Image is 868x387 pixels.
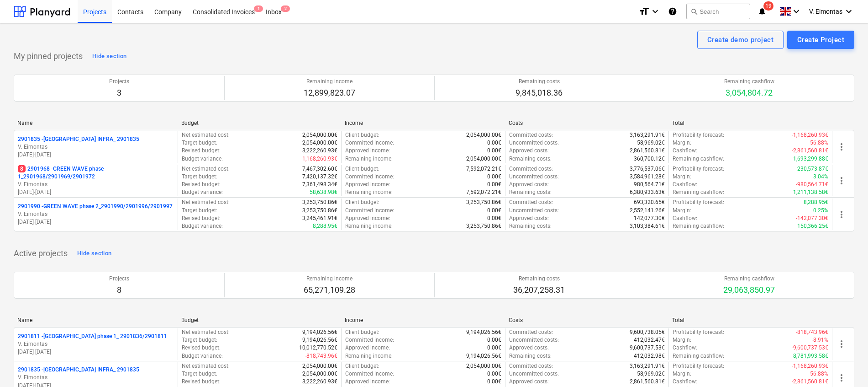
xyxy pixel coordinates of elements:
[182,352,223,360] p: Budget variance :
[302,199,337,206] p: 3,253,750.86€
[254,5,263,12] span: 1
[310,188,337,196] p: 58,638.98€
[18,165,26,172] span: 8
[182,131,230,139] p: Net estimated cost :
[109,285,129,296] p: 8
[634,199,665,206] p: 693,320.65€
[690,8,698,15] span: search
[302,336,337,344] p: 9,194,026.56€
[302,207,337,215] p: 3,253,750.86€
[487,378,501,386] p: 0.00€
[630,147,665,155] p: 2,861,560.81€
[630,344,665,352] p: 9,600,737.53€
[182,199,230,206] p: Net estimated cost :
[302,147,337,155] p: 3,222,260.93€
[181,120,338,126] div: Budget
[487,181,501,188] p: 0.00€
[182,173,217,181] p: Target budget :
[14,51,83,62] p: My pinned projects
[487,336,501,344] p: 0.00€
[345,165,379,173] p: Client budget :
[797,34,844,46] div: Create Project
[18,210,174,218] p: V. Eimontas
[18,165,174,197] div: 82901968 -GREEN WAVE phase 1_2901968/2901969/2901972V. Eimontas[DATE]-[DATE]
[18,181,174,188] p: V. Eimontas
[634,215,665,222] p: 142,077.30€
[513,275,565,283] p: Remaining costs
[792,378,828,386] p: -2,861,560.81€
[18,188,174,196] p: [DATE] - [DATE]
[509,147,549,155] p: Approved costs :
[513,285,565,296] p: 36,207,258.31
[630,207,665,215] p: 2,552,141.26€
[509,222,552,230] p: Remaining costs :
[299,344,337,352] p: 10,012,770.52€
[813,173,828,181] p: 3.04%
[14,248,68,259] p: Active projects
[182,215,221,222] p: Revised budget :
[487,207,501,215] p: 0.00€
[466,222,501,230] p: 3,253,750.86€
[836,339,847,349] span: more_vert
[17,317,174,323] div: Name
[18,218,174,226] p: [DATE] - [DATE]
[509,344,549,352] p: Approved costs :
[345,181,390,188] p: Approved income :
[345,199,379,206] p: Client budget :
[345,378,390,386] p: Approved income :
[301,155,337,163] p: -1,168,260.93€
[18,333,167,340] p: 2901811 - [GEOGRAPHIC_DATA] phase 1_ 2901836/2901811
[509,317,665,323] div: Costs
[822,343,868,387] div: Chat Widget
[630,173,665,181] p: 3,584,961.28€
[509,378,549,386] p: Approved costs :
[18,203,173,210] p: 2901990 - GREEN WAVE phase 2_2901990/2901996/2901997
[302,165,337,173] p: 7,467,302.60€
[18,366,139,374] p: 2901835 - [GEOGRAPHIC_DATA] INFRA_ 2901835
[792,362,828,370] p: -1,168,260.93€
[181,317,338,323] div: Budget
[673,165,724,173] p: Profitability forecast :
[345,344,390,352] p: Approved income :
[673,181,697,188] p: Cashflow :
[345,328,379,336] p: Client budget :
[673,207,691,215] p: Margin :
[345,222,393,230] p: Remaining income :
[345,120,501,126] div: Income
[516,87,563,98] p: 9,845,018.36
[509,352,552,360] p: Remaining costs :
[812,336,828,344] p: -8.91%
[304,87,355,98] p: 12,899,823.07
[809,370,828,378] p: -56.88%
[18,143,174,151] p: V. Eimontas
[345,155,393,163] p: Remaining income :
[724,78,774,86] p: Remaining cashflow
[843,6,854,17] i: keyboard_arrow_down
[345,147,390,155] p: Approved income :
[723,285,775,296] p: 29,063,850.97
[630,188,665,196] p: 6,380,933.63€
[304,275,355,283] p: Remaining income
[796,328,828,336] p: -818,743.96€
[182,188,223,196] p: Budget variance :
[707,34,773,46] div: Create demo project
[302,328,337,336] p: 9,194,026.56€
[75,246,114,261] button: Hide section
[673,199,724,206] p: Profitability forecast :
[673,215,697,222] p: Cashflow :
[92,51,126,62] div: Hide section
[509,215,549,222] p: Approved costs :
[516,78,563,86] p: Remaining costs
[281,5,290,12] span: 2
[509,336,559,344] p: Uncommitted costs :
[630,222,665,230] p: 3,103,384.61€
[487,147,501,155] p: 0.00€
[182,147,221,155] p: Revised budget :
[630,378,665,386] p: 2,861,560.81€
[18,348,174,356] p: [DATE] - [DATE]
[345,207,394,215] p: Committed income :
[509,155,552,163] p: Remaining costs :
[634,336,665,344] p: 412,032.47€
[109,275,129,283] p: Projects
[182,222,223,230] p: Budget variance :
